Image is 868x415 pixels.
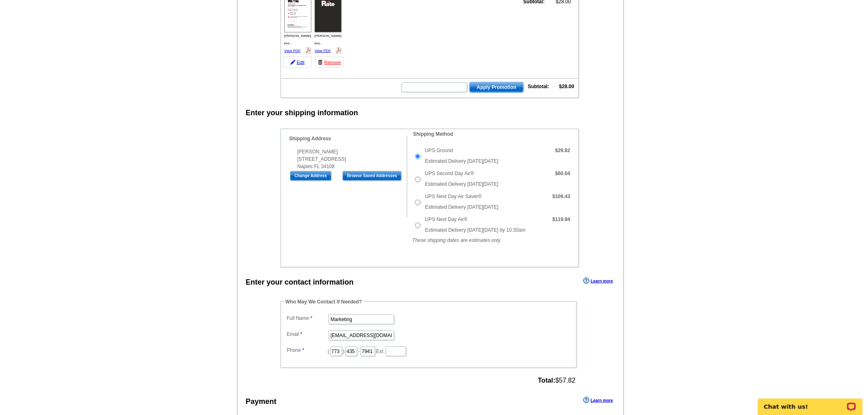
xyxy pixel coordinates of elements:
[553,217,570,222] strong: $119.94
[583,397,613,404] a: Learn more
[283,57,312,68] a: Edit
[246,396,276,407] div: Payment
[246,277,354,288] div: Enter your contact information
[343,171,402,181] input: Browse Saved Addresses
[284,34,311,45] span: [PERSON_NAME] bus...
[425,227,525,233] span: Estimated Delivery [DATE][DATE] by 10:30am
[290,171,331,181] input: Change Address
[555,148,571,153] strong: $29.82
[538,377,555,384] strong: Total:
[583,278,613,284] a: Learn more
[284,49,301,53] a: View PDF
[553,194,570,199] strong: $109.43
[425,147,453,154] label: UPS Ground
[753,389,868,415] iframe: LiveChat chat widget
[285,298,363,306] legend: Who May We Contact If Needed?
[290,60,295,65] img: pencil-icon.gif
[412,237,501,243] em: These shipping dates are estimates only.
[412,130,454,138] legend: Shipping Method
[425,181,498,187] span: Estimated Delivery [DATE][DATE]
[528,84,549,89] strong: Subtotal:
[318,60,323,65] img: trashcan-icon.gif
[305,47,311,53] img: pdf_logo.png
[425,216,468,223] label: UPS Next Day Air®
[425,170,474,177] label: UPS Second Day Air®
[470,82,523,92] span: Apply Promotion
[285,344,573,357] dd: ( ) - Ext.
[315,49,331,53] a: View PDF
[315,57,344,68] a: Remove
[425,158,498,164] span: Estimated Delivery [DATE][DATE]
[559,84,574,89] strong: $28.00
[336,47,342,53] img: pdf_logo.png
[289,148,407,170] div: [PERSON_NAME] [STREET_ADDRESS] Naples FL 34108
[287,331,328,338] label: Email
[246,107,358,119] div: Enter your shipping information
[287,315,328,322] label: Full Name
[315,34,342,45] span: [PERSON_NAME] bus...
[469,82,524,93] button: Apply Promotion
[555,171,571,176] strong: $60.04
[538,377,576,384] span: $57.82
[425,204,498,210] span: Estimated Delivery [DATE][DATE]
[287,347,328,354] label: Phone
[289,136,407,141] h4: Shipping Address
[425,193,482,200] label: UPS Next Day Air Saver®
